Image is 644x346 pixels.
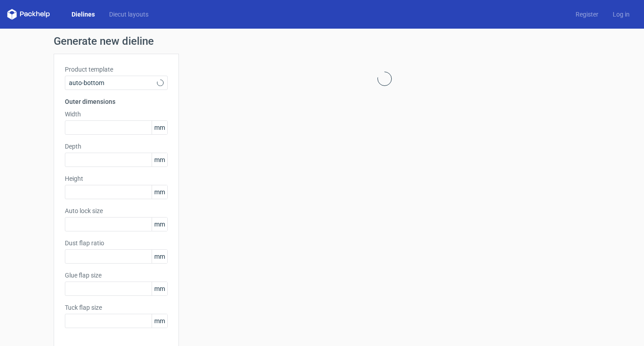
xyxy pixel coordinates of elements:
[69,78,157,87] span: auto-bottom
[65,142,168,151] label: Depth
[64,10,102,19] a: Dielines
[152,153,167,167] span: mm
[65,110,168,119] label: Width
[606,10,637,19] a: Log in
[65,65,168,74] label: Product template
[65,206,168,215] label: Auto lock size
[54,36,590,47] h1: Generate new dieline
[152,218,167,231] span: mm
[65,303,168,312] label: Tuck flap size
[152,282,167,295] span: mm
[568,10,606,19] a: Register
[65,174,168,183] label: Height
[65,271,168,280] label: Glue flap size
[65,97,168,106] h3: Outer dimensions
[152,314,167,328] span: mm
[152,121,167,134] span: mm
[65,239,168,248] label: Dust flap ratio
[152,250,167,263] span: mm
[102,10,156,19] a: Diecut layouts
[152,185,167,199] span: mm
